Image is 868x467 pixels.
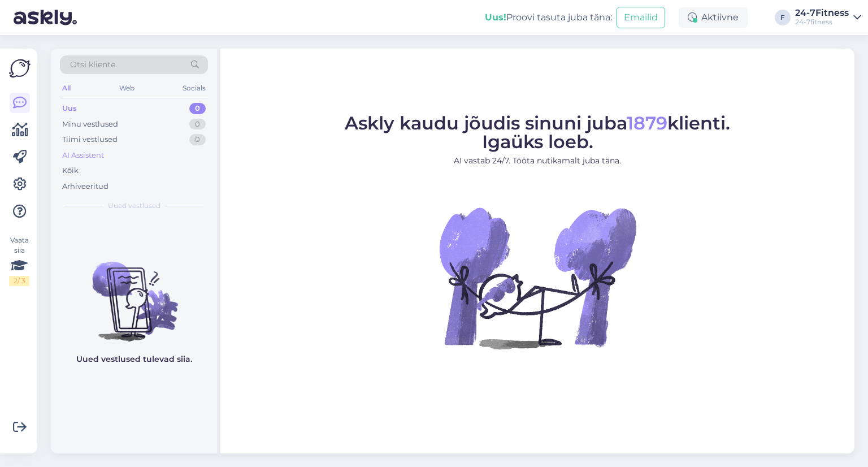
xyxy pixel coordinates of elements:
a: 24-7Fitness24-7fitness [795,8,861,27]
span: Otsi kliente [70,59,115,71]
div: 24-7fitness [795,18,849,27]
div: Tiimi vestlused [62,134,118,145]
span: Uued vestlused [108,201,160,211]
div: Arhiveeritud [62,181,108,192]
div: F [775,10,791,25]
img: No Chat active [436,176,639,379]
span: 1879 [627,112,667,134]
div: Vaata siia [9,235,29,286]
div: Web [117,81,137,96]
b: Uus! [485,12,506,23]
div: All [60,81,73,96]
img: No chats [51,241,217,343]
button: Emailid [617,7,665,28]
div: 2 / 3 [9,276,29,286]
div: Minu vestlused [62,119,118,130]
p: Uued vestlused tulevad siia. [76,353,192,365]
div: Aktiivne [679,7,748,28]
div: 0 [189,134,206,145]
p: AI vastab 24/7. Tööta nutikamalt juba täna. [345,155,730,167]
div: Socials [180,81,208,96]
div: 0 [189,119,206,130]
img: Askly Logo [9,58,31,79]
div: Proovi tasuta juba täna: [485,11,612,24]
div: 0 [189,103,206,114]
div: 24-7Fitness [795,8,849,18]
div: AI Assistent [62,150,104,161]
div: Kõik [62,165,79,176]
div: Uus [62,103,77,114]
span: Askly kaudu jõudis sinuni juba klienti. Igaüks loeb. [345,112,730,153]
